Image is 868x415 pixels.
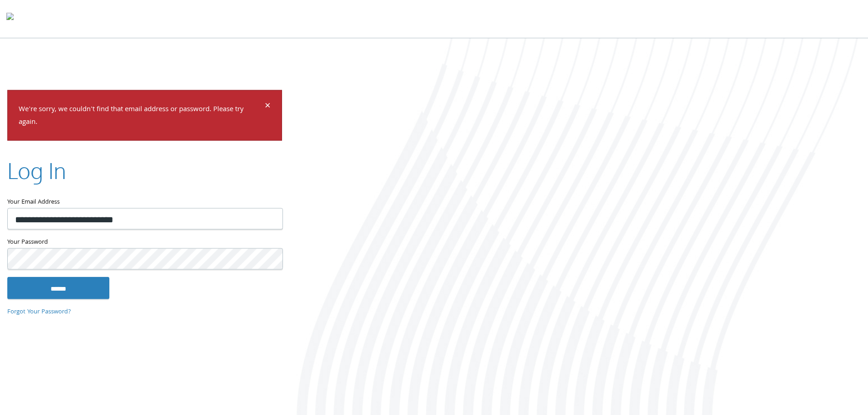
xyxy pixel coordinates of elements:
[7,155,66,186] h2: Log In
[265,101,271,112] button: Dismiss alert
[7,307,71,317] a: Forgot Your Password?
[19,103,263,129] p: We're sorry, we couldn't find that email address or password. Please try again.
[6,10,14,28] img: todyl-logo-dark.svg
[265,97,271,115] span: ×
[7,237,282,248] label: Your Password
